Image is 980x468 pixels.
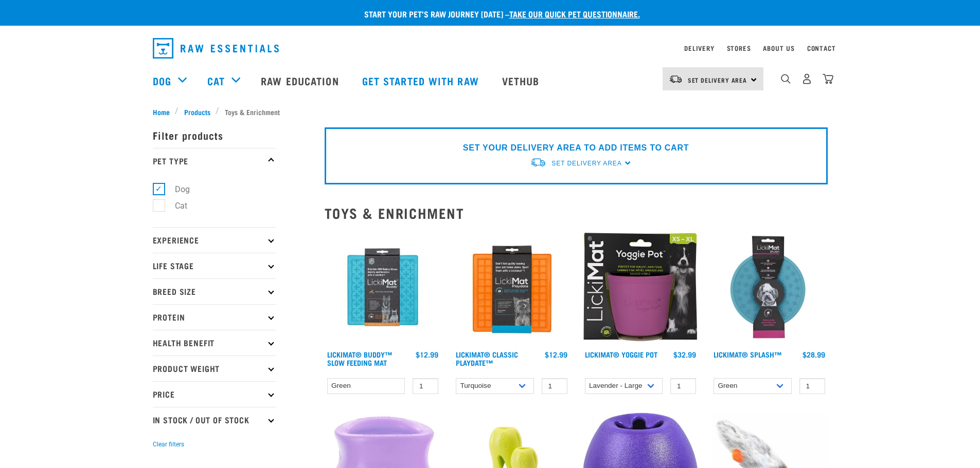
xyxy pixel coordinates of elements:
img: Buddy Turquoise [325,229,441,346]
a: Products [179,106,216,117]
div: $28.99 [803,350,825,359]
img: user.png [801,73,812,84]
p: Price [153,381,276,407]
span: Home [153,106,170,117]
img: van-moving.png [669,74,683,84]
nav: dropdown navigation [145,34,836,63]
img: Lickimat Splash Turquoise 570x570 crop top [711,229,828,346]
a: LickiMat® Splash™ [714,352,781,356]
button: Clear filters [153,440,184,449]
span: Products [184,106,210,117]
a: take our quick pet questionnaire. [509,11,640,16]
div: $12.99 [416,350,438,359]
a: Get started with Raw [352,60,492,101]
a: Stores [727,46,751,50]
a: LickiMat® Buddy™ Slow Feeding Mat [327,352,392,364]
nav: breadcrumbs [153,106,828,117]
p: Product Weight [153,355,276,381]
input: 1 [413,378,438,394]
img: home-icon@2x.png [823,73,833,84]
a: Raw Education [251,60,351,101]
label: Cat [158,199,191,212]
a: Cat [207,73,225,88]
p: In Stock / Out Of Stock [153,407,276,433]
img: Yoggie pot packaging purple 2 [582,229,699,346]
div: $12.99 [545,350,567,359]
a: Home [153,106,175,117]
p: Protein [153,304,276,330]
a: Dog [153,73,171,88]
div: $32.99 [673,350,696,359]
h2: Toys & Enrichment [325,205,828,221]
p: Pet Type [153,148,276,174]
a: LickiMat® Classic Playdate™ [456,352,518,364]
span: Set Delivery Area [551,160,621,167]
img: Raw Essentials Logo [153,38,279,59]
p: Experience [153,227,276,253]
img: home-icon-1@2x.png [781,74,791,84]
p: Filter products [153,122,276,148]
a: Contact [807,46,836,50]
input: 1 [670,378,696,394]
a: About Us [763,46,794,50]
input: 1 [799,378,825,394]
p: SET YOUR DELIVERY AREA TO ADD ITEMS TO CART [463,142,689,154]
a: LickiMat® Yoggie Pot [585,352,657,356]
p: Breed Size [153,278,276,304]
a: Vethub [492,60,553,101]
img: van-moving.png [530,157,546,168]
p: Life Stage [153,253,276,278]
input: 1 [542,378,567,394]
img: LM Playdate Orange 570x570 crop top [453,229,570,346]
a: Delivery [684,46,714,50]
p: Health Benefit [153,330,276,355]
span: Set Delivery Area [688,78,747,82]
label: Dog [158,183,194,196]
